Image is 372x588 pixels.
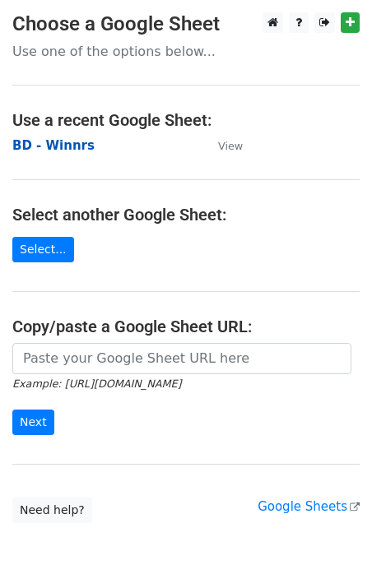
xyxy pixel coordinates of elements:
h4: Use a recent Google Sheet: [12,110,360,130]
a: View [202,138,243,153]
h4: Copy/paste a Google Sheet URL: [12,317,360,336]
a: Google Sheets [258,499,360,514]
p: Use one of the options below... [12,43,360,60]
a: Select... [12,237,74,262]
input: Paste your Google Sheet URL here [12,343,351,374]
a: BD - Winnrs [12,138,95,153]
iframe: Chat Widget [290,509,372,588]
h3: Choose a Google Sheet [12,12,360,36]
a: Need help? [12,498,92,523]
small: Example: [URL][DOMAIN_NAME] [12,377,181,390]
input: Next [12,410,54,435]
small: View [218,140,243,152]
h4: Select another Google Sheet: [12,205,360,225]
